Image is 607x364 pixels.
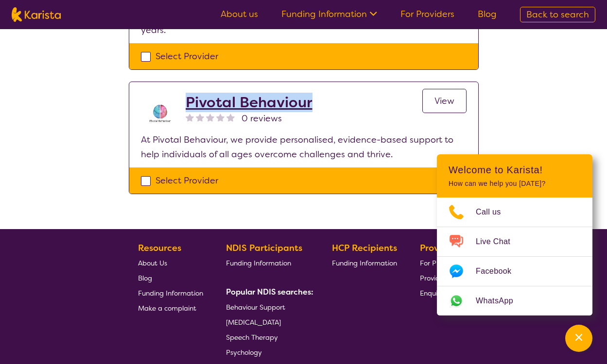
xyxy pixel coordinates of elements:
[449,180,581,188] p: How can we help you [DATE]?
[141,94,180,132] img: wj9hjhqjgkysxqt1appg.png
[138,285,203,300] a: Funding Information
[216,113,225,121] img: nonereviewstar
[226,287,313,297] b: Popular NDIS searches:
[221,8,258,20] a: About us
[242,111,282,126] span: 0 reviews
[196,113,204,121] img: nonereviewstar
[186,94,312,111] a: Pivotal Behaviour
[138,300,203,315] a: Make a complaint
[138,259,167,267] span: About Us
[420,259,461,267] span: For Providers
[206,113,214,121] img: nonereviewstar
[226,259,291,267] span: Funding Information
[226,345,310,360] a: Psychology
[226,299,310,314] a: Behaviour Support
[332,242,397,254] b: HCP Recipients
[476,234,522,249] span: Live Chat
[476,264,523,279] span: Facebook
[12,7,61,22] img: Karista logo
[420,255,465,270] a: For Providers
[437,286,592,315] a: Web link opens in a new tab.
[138,270,203,285] a: Blog
[476,294,525,308] span: WhatsApp
[526,9,589,20] span: Back to search
[437,154,592,315] div: Channel Menu
[226,314,310,330] a: [MEDICAL_DATA]
[141,132,467,162] p: At Pivotal Behaviour, we provide personalised, evidence-based support to help individuals of all ...
[420,285,465,300] a: Enquire
[226,303,285,312] span: Behaviour Support
[400,8,454,20] a: For Providers
[226,318,281,327] span: [MEDICAL_DATA]
[138,304,196,313] span: Make a complaint
[226,330,310,345] a: Speech Therapy
[226,255,310,270] a: Funding Information
[449,164,581,176] h2: Welcome to Karista!
[332,255,397,270] a: Funding Information
[420,289,444,298] span: Enquire
[186,113,194,121] img: nonereviewstar
[420,242,460,254] b: Providers
[226,333,278,342] span: Speech Therapy
[478,8,497,20] a: Blog
[332,259,397,267] span: Funding Information
[138,289,203,298] span: Funding Information
[476,205,513,219] span: Call us
[138,242,181,254] b: Resources
[434,95,454,107] span: View
[226,242,302,254] b: NDIS Participants
[226,348,262,357] span: Psychology
[420,270,465,285] a: Provider Login
[420,274,465,282] span: Provider Login
[437,198,592,315] ul: Choose channel
[422,89,467,113] a: View
[138,274,152,282] span: Blog
[138,255,203,270] a: About Us
[281,8,377,20] a: Funding Information
[520,7,595,22] a: Back to search
[226,113,235,121] img: nonereviewstar
[565,325,592,352] button: Channel Menu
